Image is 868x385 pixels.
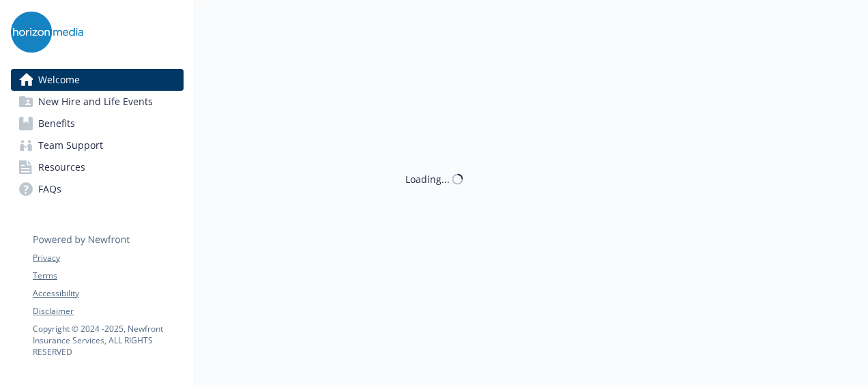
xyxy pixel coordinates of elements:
[11,113,184,134] a: Benefits
[38,113,75,134] span: Benefits
[11,178,184,200] a: FAQs
[33,323,183,358] p: Copyright © 2024 - 2025 , Newfront Insurance Services, ALL RIGHTS RESERVED
[38,91,153,113] span: New Hire and Life Events
[33,305,183,317] a: Disclaimer
[11,69,184,91] a: Welcome
[33,270,183,282] a: Terms
[38,134,103,156] span: Team Support
[38,178,61,200] span: FAQs
[11,156,184,178] a: Resources
[38,69,80,91] span: Welcome
[11,91,184,113] a: New Hire and Life Events
[33,287,183,300] a: Accessibility
[11,134,184,156] a: Team Support
[405,172,450,186] div: Loading...
[33,252,183,264] a: Privacy
[38,156,85,178] span: Resources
